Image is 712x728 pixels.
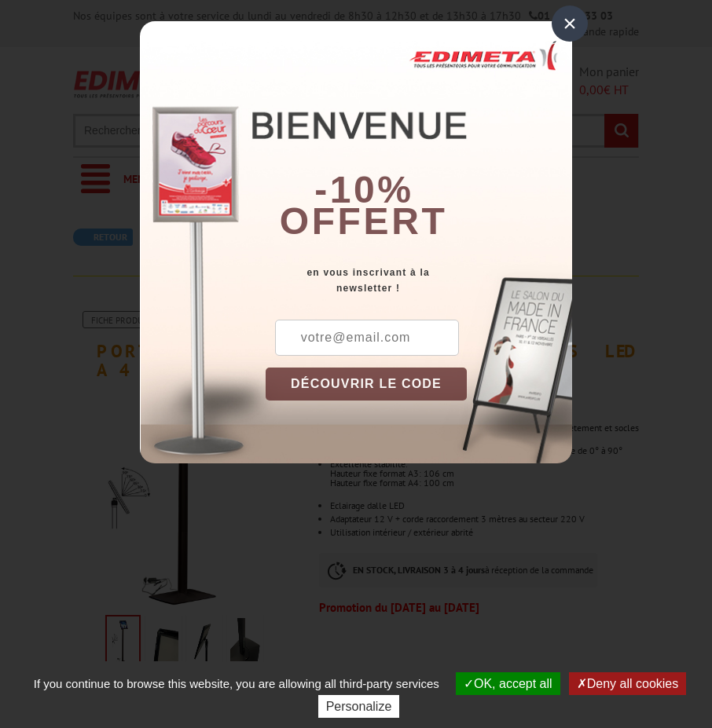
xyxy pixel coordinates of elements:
[552,5,588,42] div: ×
[314,169,413,210] b: -10%
[569,672,687,695] button: Deny all cookies
[280,200,448,242] font: offert
[318,695,400,718] button: Personalize (modal window)
[456,672,560,695] button: OK, accept all
[275,320,459,356] input: votre@email.com
[266,265,572,296] div: en vous inscrivant à la newsletter !
[26,677,447,690] span: If you continue to browse this website, you are allowing all third-party services
[266,368,467,401] button: DÉCOUVRIR LE CODE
